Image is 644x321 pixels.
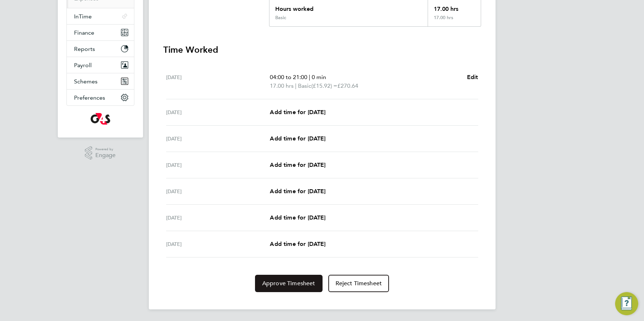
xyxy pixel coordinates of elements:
[295,82,297,89] span: |
[311,82,337,89] span: (£15.92) =
[615,292,638,315] button: Engage Resource Center
[67,73,134,89] button: Schemes
[74,13,92,20] span: InTime
[262,280,315,287] span: Approve Timesheet
[91,113,110,125] img: g4s-logo-retina.png
[428,15,480,26] div: 17.00 hrs
[166,240,270,248] div: [DATE]
[74,78,98,85] span: Schemes
[312,74,326,81] span: 0 min
[74,29,94,36] span: Finance
[74,62,92,69] span: Payroll
[67,90,134,105] button: Preferences
[166,108,270,117] div: [DATE]
[270,108,325,117] a: Add time for [DATE]
[270,134,325,143] a: Add time for [DATE]
[74,94,105,101] span: Preferences
[270,240,325,248] a: Add time for [DATE]
[95,152,116,159] span: Engage
[270,74,307,81] span: 04:00 to 21:00
[336,280,382,287] span: Reject Timesheet
[328,275,389,292] button: Reject Timesheet
[166,73,270,90] div: [DATE]
[467,73,478,82] a: Edit
[270,109,325,116] span: Add time for [DATE]
[270,161,325,168] span: Add time for [DATE]
[85,146,116,160] a: Powered byEngage
[270,214,325,221] span: Add time for [DATE]
[467,74,478,81] span: Edit
[74,45,95,52] span: Reports
[255,275,323,292] button: Approve Timesheet
[166,134,270,143] div: [DATE]
[166,187,270,196] div: [DATE]
[270,135,325,142] span: Add time for [DATE]
[270,82,294,89] span: 17.00 hrs
[309,74,310,81] span: |
[275,15,286,21] div: Basic
[270,161,325,169] a: Add time for [DATE]
[67,41,134,57] button: Reports
[166,161,270,169] div: [DATE]
[337,82,358,89] span: £270.64
[270,213,325,222] a: Add time for [DATE]
[298,82,311,90] span: Basic
[66,113,134,125] a: Go to home page
[67,8,134,24] button: InTime
[270,240,325,247] span: Add time for [DATE]
[270,188,325,195] span: Add time for [DATE]
[163,44,481,56] h3: Time Worked
[166,213,270,222] div: [DATE]
[270,187,325,196] a: Add time for [DATE]
[67,57,134,73] button: Payroll
[95,146,116,152] span: Powered by
[67,25,134,40] button: Finance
